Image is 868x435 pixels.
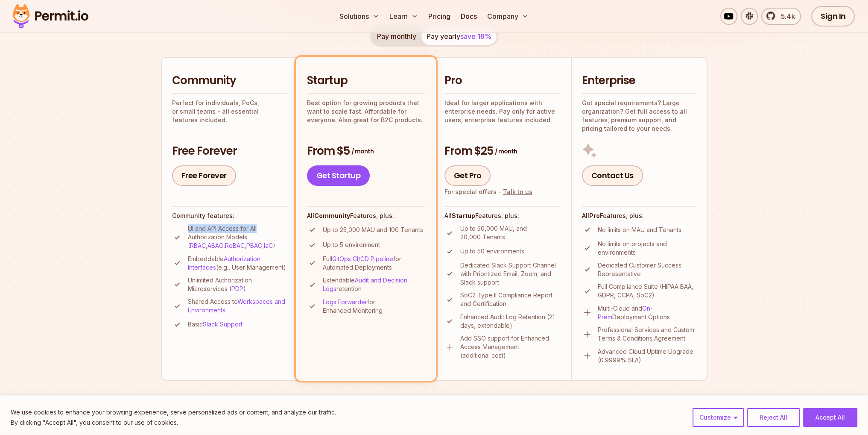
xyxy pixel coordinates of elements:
p: No limits on MAU and Tenants [598,226,681,234]
span: / month [495,147,517,156]
a: IaC [264,242,273,249]
a: 5.4k [761,8,801,25]
a: Talk to us [503,188,532,195]
div: For special offers - [444,188,532,196]
p: Enhanced Audit Log Retention (21 days, extendable) [460,313,561,330]
img: Permit logo [9,2,92,31]
p: Perfect for individuals, PoCs, or small teams - all essential features included. [172,99,287,124]
a: Contact Us [582,165,643,186]
button: Learn [386,8,421,25]
h4: Community features: [172,212,287,220]
p: Add SSO support for Enhanced Access Management (additional cost) [460,334,561,360]
p: UI and API Access for All Authorization Models ( , , , , ) [188,224,287,250]
a: Logs Forwarder [323,298,367,306]
h2: Enterprise [582,73,696,88]
h2: Pro [444,73,561,88]
a: Pricing [425,8,454,25]
strong: Community [314,212,350,219]
a: On-Prem [598,305,653,320]
p: Ideal for larger applications with enterprise needs. Pay only for active users, enterprise featur... [444,99,561,124]
button: Pay monthly [372,28,421,45]
p: We use cookies to enhance your browsing experience, serve personalized ads or content, and analyz... [11,407,336,417]
a: PDP [231,285,243,292]
p: Multi-Cloud and Deployment Options [598,304,696,321]
h4: All Features, plus: [444,212,561,220]
span: 5.4k [776,11,795,21]
p: Up to 50,000 MAU, and 20,000 Tenants [460,224,561,241]
p: for Enhanced Monitoring [323,298,425,315]
p: Extendable retention [323,276,425,293]
span: / month [351,147,374,156]
a: Sign In [811,6,855,26]
button: Accept All [803,408,857,427]
p: By clicking "Accept All", you consent to our use of cookies. [11,417,336,428]
button: Customize [693,408,744,427]
p: Embeddable (e.g., User Management) [188,255,287,272]
button: Company [484,8,532,25]
p: Dedicated Customer Success Representative [598,261,696,278]
p: Dedicated Slack Support Channel with Prioritized Email, Zoom, and Slack support [460,261,561,287]
a: Get Pro [444,165,491,186]
a: PBAC [246,242,262,249]
p: Professional Services and Custom Terms & Conditions Agreement [598,326,696,343]
p: Unlimited Authorization Microservices ( ) [188,276,287,293]
p: Full for Automated Deployments [323,255,425,272]
h4: All Features, plus: [307,212,425,220]
p: Got special requirements? Large organization? Get full access to all features, premium support, a... [582,99,696,133]
a: Audit and Decision Logs [323,276,407,292]
a: ReBAC [225,242,245,249]
strong: Startup [452,212,475,219]
h2: Startup [307,73,425,88]
a: Authorization Interfaces [188,255,260,271]
p: Shared Access to [188,297,287,314]
a: Docs [457,8,480,25]
h2: Community [172,73,287,88]
p: Advanced Cloud Uptime Upgrade (0.9999% SLA) [598,347,696,364]
a: GitOps CI/CD Pipeline [332,255,393,262]
button: Reject All [747,408,800,427]
a: RBAC [190,242,206,249]
p: Up to 25,000 MAU and 100 Tenants [323,226,423,234]
h4: All Features, plus: [582,212,696,220]
p: Best option for growing products that want to scale fast. Affordable for everyone. Also great for... [307,99,425,124]
p: Up to 5 environment [323,241,380,249]
p: SoC2 Type II Compliance Report and Certification [460,291,561,308]
a: Slack Support [203,320,243,328]
p: Basic [188,320,243,329]
a: Get Startup [307,165,370,186]
p: No limits on projects and environments [598,240,696,257]
a: Free Forever [172,165,236,186]
p: Up to 50 environments [460,247,524,256]
a: ABAC [208,242,223,249]
h3: Free Forever [172,144,287,159]
button: Solutions [336,8,383,25]
h3: From $5 [307,144,425,159]
strong: Pro [589,212,600,219]
h3: From $25 [444,144,561,159]
p: Full Compliance Suite (HIPAA BAA, GDPR, CCPA, SoC2) [598,282,696,300]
